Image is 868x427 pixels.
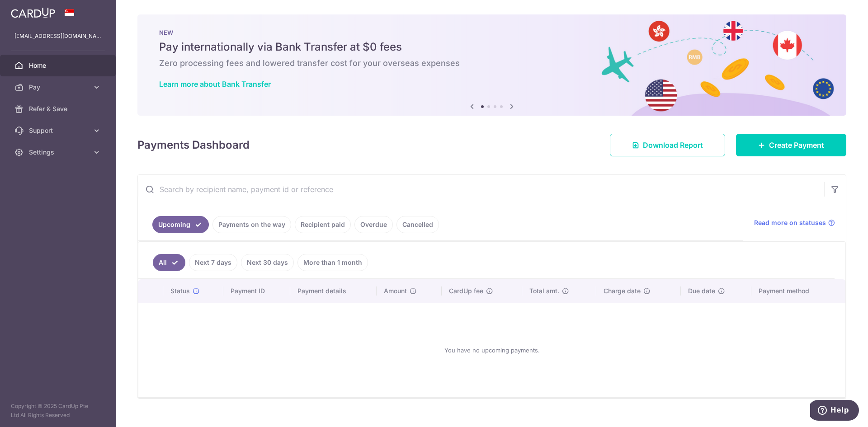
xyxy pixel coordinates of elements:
[137,14,846,116] img: Bank transfer banner
[604,286,641,296] span: Charge date
[295,216,351,233] a: Recipient paid
[149,310,835,390] div: You have no upcoming payments.
[241,254,294,271] a: Next 30 days
[29,148,89,157] span: Settings
[189,254,237,271] a: Next 7 days
[159,40,825,54] h5: Pay internationally via Bank Transfer at $0 fees
[529,286,559,296] span: Total amt.
[159,58,825,69] h6: Zero processing fees and lowered transfer cost for your overseas expenses
[29,83,89,92] span: Pay
[643,140,703,150] span: Download Report
[11,7,55,18] img: CardUp
[754,218,835,227] a: Read more on statuses
[29,126,89,135] span: Support
[14,32,101,41] p: [EMAIL_ADDRESS][DOMAIN_NAME]
[449,286,483,296] span: CardUp fee
[688,286,715,296] span: Due date
[138,175,824,204] input: Search by recipient name, payment id or reference
[212,216,291,233] a: Payments on the way
[290,279,377,303] th: Payment details
[736,134,846,156] a: Create Payment
[810,400,859,422] iframe: Opens a widget where you can find more information
[152,216,209,233] a: Upcoming
[396,216,439,233] a: Cancelled
[153,254,185,271] a: All
[159,80,271,89] a: Learn more about Bank Transfer
[769,140,824,150] span: Create Payment
[29,104,89,113] span: Refer & Save
[297,254,368,271] a: More than 1 month
[754,218,826,227] span: Read more on statuses
[610,134,725,156] a: Download Report
[170,286,190,296] span: Status
[384,286,407,296] span: Amount
[137,137,250,153] h4: Payments Dashboard
[223,279,290,303] th: Payment ID
[354,216,393,233] a: Overdue
[29,61,89,70] span: Home
[159,29,825,36] p: NEW
[751,279,845,303] th: Payment method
